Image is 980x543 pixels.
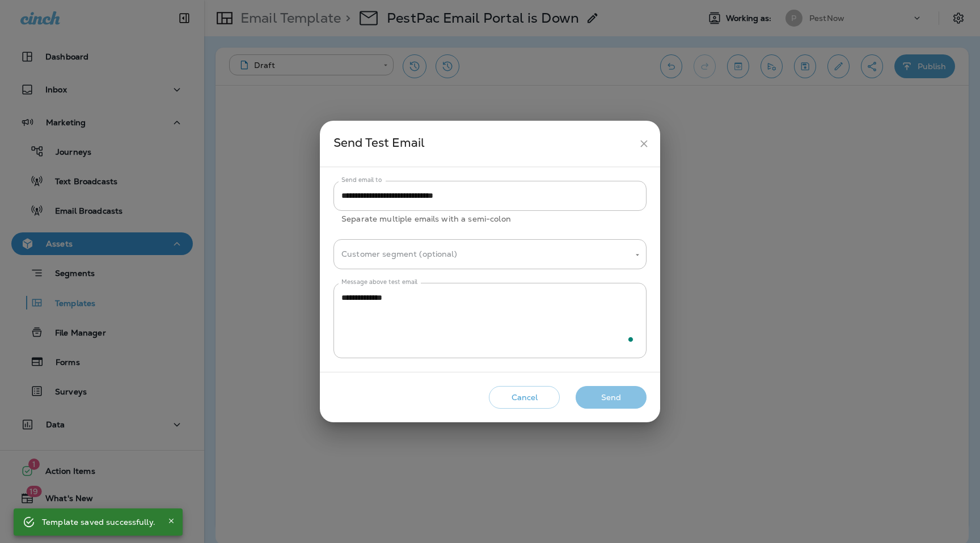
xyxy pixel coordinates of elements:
[633,133,654,154] button: close
[42,512,155,532] div: Template saved successfully.
[632,250,643,260] button: Open
[489,386,560,409] button: Cancel
[333,133,633,154] div: Send Test Email
[341,176,382,184] label: Send email to
[164,514,178,528] button: Close
[341,292,639,349] textarea: To enrich screen reader interactions, please activate Accessibility in Grammarly extension settings
[576,386,647,409] button: Send
[341,278,418,286] label: Message above test email
[341,213,639,226] p: Separate multiple emails with a semi-colon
